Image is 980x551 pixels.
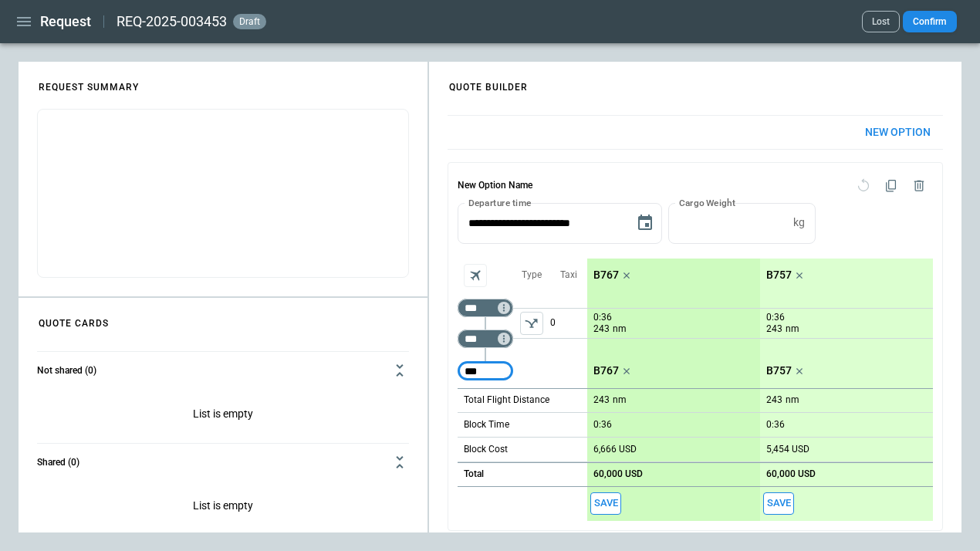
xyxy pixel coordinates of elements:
p: kg [793,216,805,229]
h6: Shared (0) [37,458,79,468]
label: Cargo Weight [679,196,735,209]
p: 243 [593,394,610,406]
p: B767 [593,364,619,377]
p: Block Cost [464,443,508,456]
button: Lost [862,11,900,32]
span: Delete quote option [905,172,933,200]
p: 60,000 USD [766,468,816,480]
p: 0:36 [593,419,612,431]
button: Not shared (0) [37,352,409,389]
p: List is empty [37,389,409,443]
p: B757 [766,364,792,377]
p: 60,000 USD [593,468,643,480]
p: 5,454 USD [766,444,809,455]
p: 6,666 USD [593,444,637,455]
button: New Option [853,116,943,149]
p: Block Time [464,418,509,431]
button: left aligned [520,312,543,335]
h4: QUOTE CARDS [20,302,127,336]
p: 243 [593,323,610,336]
p: List is empty [37,481,409,535]
span: Type of sector [520,312,543,335]
p: 243 [766,394,782,406]
button: Choose date, selected date is Aug 12, 2025 [630,208,661,238]
h1: Request [40,12,91,31]
span: Save this aircraft quote and copy details to clipboard [590,492,621,515]
div: scrollable content [587,259,933,521]
button: Save [590,492,621,515]
div: Too short [458,299,513,317]
div: Not shared (0) [37,481,409,535]
div: Too short [458,362,513,380]
p: 0:36 [766,312,785,323]
h6: Not shared (0) [37,366,96,376]
h4: QUOTE BUILDER [431,66,546,100]
p: B767 [593,269,619,282]
button: Shared (0) [37,444,409,481]
p: Total Flight Distance [464,394,549,407]
button: Save [763,492,794,515]
span: Duplicate quote option [877,172,905,200]
button: Confirm [903,11,957,32]
div: Too short [458,330,513,348]
span: Save this aircraft quote and copy details to clipboard [763,492,794,515]
p: Type [522,269,542,282]
h4: REQUEST SUMMARY [20,66,157,100]
h6: Total [464,469,484,479]
span: draft [236,16,263,27]
p: 0:36 [766,419,785,431]
p: Taxi [560,269,577,282]
div: scrollable content [429,103,961,543]
p: nm [786,323,799,336]
p: nm [786,394,799,407]
p: 0 [550,309,587,338]
span: Reset quote option [850,172,877,200]
p: 243 [766,323,782,336]
p: 0:36 [593,312,612,323]
p: B757 [766,269,792,282]
span: Aircraft selection [464,264,487,287]
h2: REQ-2025-003453 [117,12,227,31]
p: nm [613,394,627,407]
p: nm [613,323,627,336]
label: Departure time [468,196,532,209]
div: Not shared (0) [37,389,409,443]
h6: New Option Name [458,172,532,200]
